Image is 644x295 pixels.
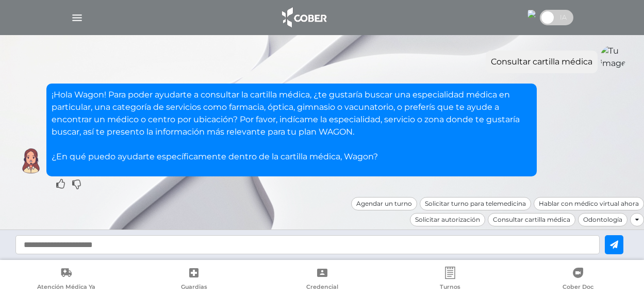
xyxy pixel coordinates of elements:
[491,56,592,68] div: Consultar cartilla médica
[420,197,531,210] div: Solicitar turno para telemedicina
[440,283,460,292] span: Turnos
[258,267,386,293] a: Credencial
[276,5,331,30] img: logo_cober_home-white.png
[351,197,417,210] div: Agendar un turno
[52,89,532,163] p: ¡Hola Wagon! Para poder ayudarte a consultar la cartilla médica, ¿te gustaría buscar una especial...
[181,283,207,292] span: Guardias
[386,267,514,293] a: Turnos
[37,283,95,292] span: Atención Médica Ya
[527,10,536,18] img: 24613
[514,267,642,293] a: Cober Doc
[600,45,626,71] img: Tu imagen
[2,267,130,293] a: Atención Médica Ya
[18,148,44,174] img: Cober IA
[534,197,644,210] div: Hablar con médico virtual ahora
[410,213,485,226] div: Solicitar autorización
[578,213,628,226] div: Odontología
[306,283,338,292] span: Credencial
[71,11,84,24] img: Cober_menu-lines-white.svg
[130,267,258,293] a: Guardias
[488,213,575,226] div: Consultar cartilla médica
[563,283,593,292] span: Cober Doc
